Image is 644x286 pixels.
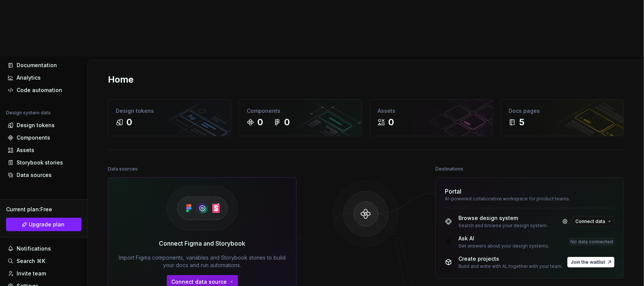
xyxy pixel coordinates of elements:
[435,164,463,174] div: Destinations
[5,119,83,131] a: Design tokens
[5,243,83,255] button: Notifications
[17,159,63,166] div: Storybook stories
[458,235,549,242] div: Ask AI
[501,99,624,136] a: Docs pages5
[458,214,548,222] div: Browse design system
[572,216,615,227] button: Connect data
[108,99,231,136] a: Design tokens0
[172,278,227,286] span: Connect data source
[257,116,263,128] div: 0
[5,169,83,181] a: Data sources
[575,218,605,224] span: Connect data
[458,243,549,249] div: Get answers about your design systems.
[567,257,615,268] button: Join the waitlist
[458,263,563,269] div: Build and write with AI, together with your team.
[445,196,615,202] div: AI-powered collaborative workspace for product teams.
[5,72,83,84] a: Analytics
[17,62,57,69] div: Documentation
[17,86,62,94] div: Code automation
[5,255,83,267] button: Search ⌘K
[5,59,83,71] a: Documentation
[126,116,132,128] div: 0
[17,257,45,265] div: Search ⌘K
[17,121,55,129] div: Design tokens
[17,171,52,179] div: Data sources
[571,259,605,265] span: Join the waitlist
[17,74,41,81] div: Analytics
[509,107,616,115] div: Docs pages
[5,132,83,144] a: Components
[159,239,246,248] div: Connect Figma and Storybook
[5,157,83,169] a: Storybook stories
[458,223,548,229] div: Search and browse your design system.
[17,270,46,277] div: Invite team
[116,107,223,115] div: Design tokens
[239,99,362,136] a: Components00
[569,238,615,246] div: No data connected
[119,254,286,269] div: Import Figma components, variables and Storybook stories to build your docs and run automations.
[6,218,81,231] button: Upgrade plan
[108,74,134,86] h2: Home
[388,116,394,128] div: 0
[519,116,524,128] div: 5
[445,187,461,196] div: Portal
[17,134,50,141] div: Components
[17,146,34,154] div: Assets
[29,221,65,228] span: Upgrade plan
[370,99,493,136] a: Assets0
[247,107,354,115] div: Components
[5,268,83,280] a: Invite team
[5,144,83,156] a: Assets
[6,206,81,213] div: Current plan : Free
[108,164,138,174] div: Data sources
[458,255,563,263] div: Create projects
[5,84,83,96] a: Code automation
[378,107,485,115] div: Assets
[6,110,51,116] div: Design system data
[284,116,290,128] div: 0
[17,245,51,252] div: Notifications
